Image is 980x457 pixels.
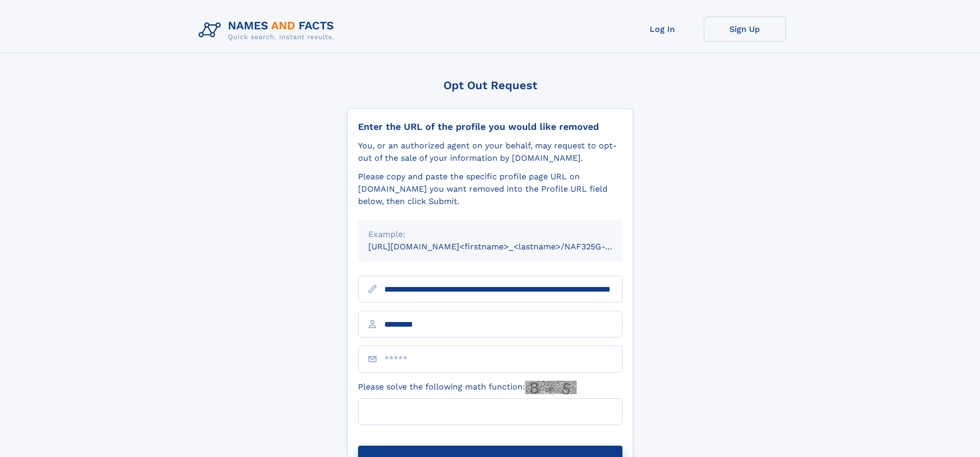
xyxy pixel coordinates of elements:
div: You, or an authorized agent on your behalf, may request to opt-out of the sale of your informatio... [358,140,622,164]
a: Log In [621,16,704,42]
small: [URL][DOMAIN_NAME]<firstname>_<lastname>/NAF325G-xxxxxxxx [368,242,642,251]
div: Example: [368,228,612,241]
div: Opt Out Request [347,79,633,92]
a: Sign Up [704,16,786,42]
label: Please solve the following math function: [358,381,577,394]
img: Logo Names and Facts [194,16,343,44]
div: Please copy and paste the specific profile page URL on [DOMAIN_NAME] you want removed into the Pr... [358,171,622,208]
div: Enter the URL of the profile you would like removed [358,121,622,132]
